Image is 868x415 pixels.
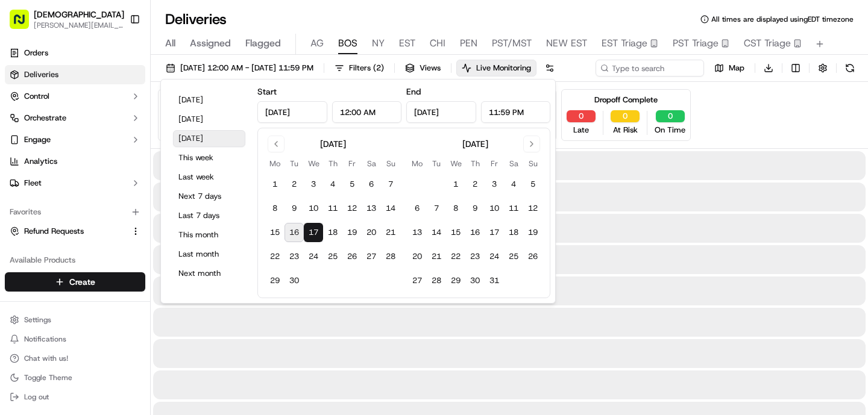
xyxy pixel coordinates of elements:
button: 7 [427,199,446,218]
span: Settings [24,315,51,325]
span: Views [420,63,441,73]
button: 11 [323,199,342,218]
button: 2 [465,175,485,194]
button: 5 [342,175,362,194]
input: Date [257,101,327,123]
button: 18 [323,223,342,242]
button: 6 [362,175,381,194]
span: CHI [430,36,445,51]
button: 0 [611,110,640,122]
button: 25 [504,247,523,266]
button: 2 [285,175,304,194]
button: 21 [427,247,446,266]
button: 14 [381,199,400,218]
span: NY [372,36,385,51]
button: 12 [523,199,542,218]
a: Refund Requests [10,226,126,237]
th: Tuesday [427,157,446,170]
button: 8 [446,199,465,218]
span: Analytics [24,156,57,167]
span: Notifications [24,334,66,344]
button: Filters(2) [329,60,389,76]
th: Monday [265,157,285,170]
button: 9 [285,199,304,218]
button: 0 [567,110,596,122]
th: Wednesday [304,157,323,170]
button: 23 [285,247,304,266]
button: Engage [5,130,145,149]
button: 24 [485,247,504,266]
button: 15 [265,223,285,242]
span: [PERSON_NAME][EMAIL_ADDRESS][DOMAIN_NAME] [34,20,124,30]
span: Filters [349,63,384,73]
button: 4 [504,175,523,194]
span: Assigned [190,36,231,51]
a: 📗Knowledge Base [7,170,97,192]
button: Last 7 days [173,207,245,224]
label: End [406,86,421,97]
a: 💻API Documentation [97,170,198,192]
div: [DATE] [462,138,488,150]
button: Start new chat [205,119,219,133]
div: 💻 [102,176,112,186]
label: Start [257,86,277,97]
input: Date [406,101,476,123]
span: At Risk [613,125,638,136]
button: Settings [5,311,145,328]
input: Time [481,101,551,123]
span: PST/MST [492,36,532,51]
div: Favorites [5,202,145,222]
button: 7 [381,175,400,194]
a: Analytics [5,152,145,171]
button: This week [173,149,245,166]
th: Thursday [465,157,485,170]
button: 26 [342,247,362,266]
button: Map [709,60,750,76]
button: Refresh [841,60,858,76]
span: PST Triage [673,36,719,51]
button: Next month [173,265,245,282]
span: All times are displayed using EDT timezone [711,14,854,24]
button: 21 [381,223,400,242]
th: Friday [342,157,362,170]
div: [DATE] [320,138,346,150]
a: Deliveries [5,65,145,84]
div: 📗 [12,176,22,186]
span: BOS [338,36,357,51]
span: Control [24,91,49,102]
button: 28 [381,247,400,266]
button: 15 [446,223,465,242]
button: Views [400,60,446,76]
span: Map [729,63,744,73]
th: Monday [407,157,427,170]
span: PEN [460,36,477,51]
span: Create [69,276,95,288]
button: [DATE] [173,92,245,108]
button: 14 [427,223,446,242]
button: 11 [504,199,523,218]
span: Flagged [245,36,281,51]
button: [DATE] 12:00 AM - [DATE] 11:59 PM [160,60,319,76]
span: Engage [24,134,51,145]
div: Dropoff Complete0Late0At Risk0On Time [561,89,691,141]
button: 1 [265,175,285,194]
th: Sunday [523,157,542,170]
button: 3 [304,175,323,194]
span: Refund Requests [24,226,84,237]
h1: Deliveries [165,10,227,29]
span: EST [399,36,415,51]
button: [DEMOGRAPHIC_DATA][PERSON_NAME][EMAIL_ADDRESS][DOMAIN_NAME] [5,5,125,34]
button: Next 7 days [173,188,245,205]
button: [DATE] [173,130,245,147]
div: Available Products [5,251,145,270]
input: Time [332,101,402,123]
th: Tuesday [285,157,304,170]
button: 13 [407,223,427,242]
th: Saturday [362,157,381,170]
img: 1736555255976-a54dd68f-1ca7-489b-9aae-adbdc363a1c4 [12,115,34,137]
button: 6 [407,199,427,218]
button: Last month [173,246,245,263]
button: 4 [323,175,342,194]
button: 16 [465,223,485,242]
button: 22 [446,247,465,266]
